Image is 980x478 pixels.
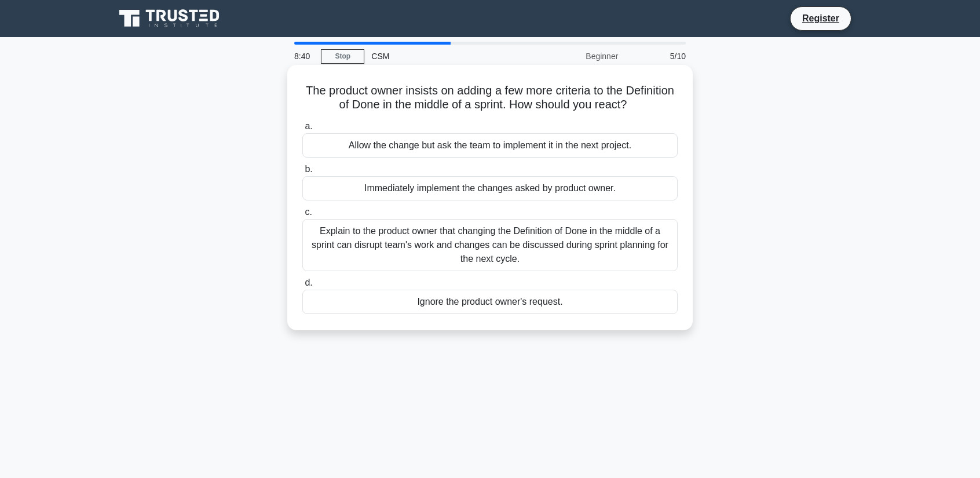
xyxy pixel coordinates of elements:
[302,219,678,271] div: Explain to the product owner that changing the Definition of Done in the middle of a sprint can d...
[302,133,678,158] div: Allow the change but ask the team to implement it in the next project.
[302,176,678,200] div: Immediately implement the changes asked by product owner.
[795,11,846,25] a: Register
[305,121,312,131] span: a.
[305,278,312,287] span: d.
[321,49,364,64] a: Stop
[305,207,312,217] span: c.
[301,83,679,112] h5: The product owner insists on adding a few more criteria to the Definition of Done in the middle o...
[302,290,678,314] div: Ignore the product owner's request.
[625,45,693,68] div: 5/10
[287,45,321,68] div: 8:40
[364,45,524,68] div: CSM
[305,164,312,174] span: b.
[524,45,625,68] div: Beginner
